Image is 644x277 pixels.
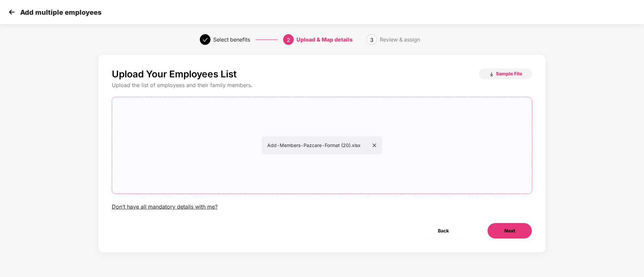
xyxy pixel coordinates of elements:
[421,223,466,239] button: Back
[487,223,532,239] button: Next
[267,142,377,148] span: Add-Members-Pazcare-Format (20).xlsx
[112,97,532,194] span: Add-Members-Pazcare-Format (20).xlsx close
[112,203,218,210] div: Don’t have all mandatory details with me?
[438,227,449,234] span: Back
[202,37,208,43] span: check
[479,68,532,79] button: Sample File
[287,37,290,43] span: 2
[112,82,532,89] div: Upload the list of employees and their family members.
[7,7,17,17] img: svg+xml;base64,PHN2ZyB4bWxucz0iaHR0cDovL3d3dy53My5vcmcvMjAwMC9zdmciIHdpZHRoPSIzMCIgaGVpZ2h0PSIzMC...
[372,143,377,148] span: close
[504,227,515,234] span: Next
[496,70,522,77] span: Sample File
[296,34,353,45] div: Upload & Map details
[380,34,420,45] div: Review & assign
[370,37,373,43] span: 3
[489,72,494,77] img: download_icon
[112,68,237,80] p: Upload Your Employees List
[20,8,101,16] p: Add multiple employees
[213,34,250,45] div: Select benefits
